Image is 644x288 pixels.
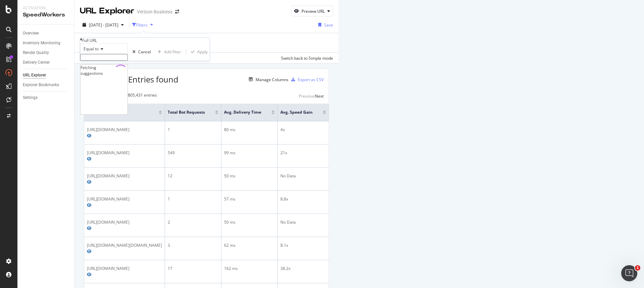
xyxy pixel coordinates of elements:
[87,157,92,161] a: Preview https://www.verizon.com/business/support/registration-and-user-management/using-my-verizo...
[23,72,46,79] div: URL Explorer
[23,30,69,37] a: Overview
[87,219,162,225] div: [URL][DOMAIN_NAME]
[168,219,218,225] div: 2
[281,55,333,61] div: Switch back to Simple mode
[298,77,324,82] div: Export as CSV
[299,92,315,100] button: Previous
[132,19,156,30] button: Filters
[80,5,134,17] div: URL Explorer
[164,49,181,55] div: Add filter
[186,49,210,55] button: Apply
[87,180,92,184] a: Preview https://www.verizon.com/business/service_guide/reg-20231215/cp_pip_l2_layer_3_pvc_feature...
[256,77,288,82] div: Manage Columns
[224,196,275,202] div: 57 ms
[153,49,183,55] button: Add filter
[87,127,162,133] div: [URL][DOMAIN_NAME]
[23,59,50,66] div: Delivery Center
[280,127,326,133] div: 4x
[316,19,333,30] button: Save
[168,196,218,202] div: 1
[23,72,69,79] a: URL Explorer
[168,242,218,248] div: 3
[280,266,326,272] div: 38.2x
[246,75,288,83] button: Manage Columns
[137,8,172,15] div: Verizon Business
[87,266,162,272] div: [URL][DOMAIN_NAME]
[315,92,324,100] button: Next
[280,173,326,179] div: No Data
[224,173,275,179] div: 50 ms
[23,94,38,101] div: Settings
[23,94,69,101] a: Settings
[280,196,326,202] div: 8.8x
[635,265,640,271] span: 1
[280,219,326,225] div: No Data
[80,19,126,30] button: [DATE] - [DATE]
[168,266,218,272] div: 17
[280,150,326,156] div: 21x
[87,226,92,230] a: Preview https://www.verizon.com/business/service_guide/secure-20210730/cp_ea_type_4_clec_native_e...
[168,150,218,156] div: 549
[87,242,162,248] div: [URL][DOMAIN_NAME][DOMAIN_NAME]
[89,22,118,28] span: [DATE] - [DATE]
[621,265,637,281] iframe: Intercom live chat
[224,127,275,133] div: 80 ms
[280,109,313,115] span: Avg. Speed Gain
[128,43,153,61] button: Cancel
[224,150,275,156] div: 99 ms
[87,173,162,179] div: [URL][DOMAIN_NAME]
[87,203,92,207] a: Preview https://www.verizon.com/business/resources/network/?cs_query=phone+13+256gb+best+price
[23,49,69,56] a: Render Quality
[87,150,162,156] div: [URL][DOMAIN_NAME]
[168,173,218,179] div: 12
[224,266,275,272] div: 162 ms
[299,93,315,99] div: Previous
[291,6,333,16] button: Preview URL
[23,5,69,11] div: Activation
[288,74,324,85] button: Export as CSV
[23,11,69,19] div: SpeedWorkers
[23,30,39,37] div: Overview
[82,38,97,43] div: Full URL
[278,53,333,63] button: Switch back to Simple mode
[23,81,69,89] a: Explorer Bookmarks
[23,81,59,89] div: Explorer Bookmarks
[224,219,275,225] div: 50 ms
[23,40,69,47] a: Inventory Monitoring
[168,109,205,115] span: Total Bot Requests
[224,242,275,248] div: 62 ms
[87,249,92,253] a: Preview https://www.verizon.com/business/resources/network/?cs_query=www.discover.com+pay+bill
[224,109,261,115] span: Avg. Delivery Time
[280,242,326,248] div: 8.1x
[87,273,92,277] a: Preview https://www.verizon.com/business/shop/products/devices/smartphones/google?adobe_mc_sdid=S...
[138,49,151,55] div: Cancel
[136,22,148,28] div: Filters
[23,40,60,47] div: Inventory Monitoring
[315,93,324,99] div: Next
[89,74,178,85] span: 1,805,431 Entries found
[87,134,92,138] a: Preview https://www.verizon.com/business/support/fios-tv/program-features/channel-comparison/
[175,9,179,14] div: arrow-right-arrow-left
[80,65,114,78] div: Fetching suggestions
[324,22,333,28] div: Save
[197,49,208,55] div: Apply
[87,196,162,202] div: [URL][DOMAIN_NAME]
[23,59,69,66] a: Delivery Center
[23,49,49,56] div: Render Quality
[84,46,99,52] span: Equal to
[168,127,218,133] div: 1
[302,8,325,14] div: Preview URL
